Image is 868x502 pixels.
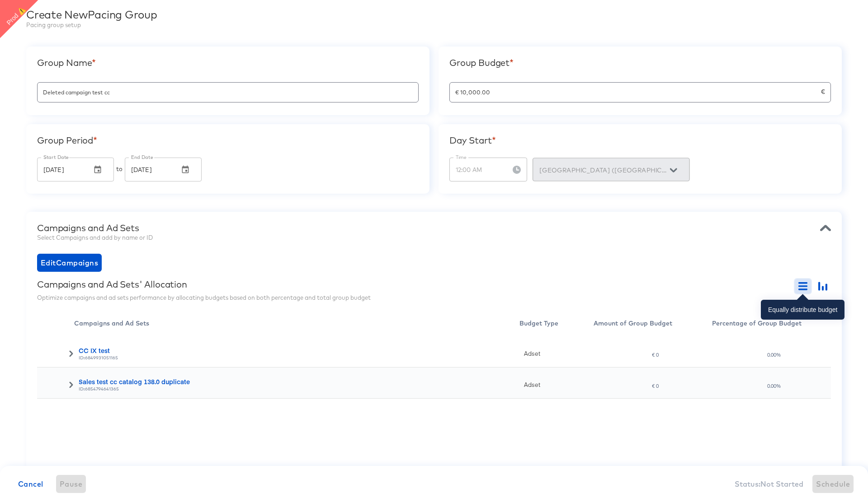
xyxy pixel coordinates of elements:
div: ID: 6849931051165 [79,355,519,361]
div: Toggle SortBy [74,314,519,336]
div: 0.00% [767,383,781,389]
div: Adset [519,367,594,399]
span: Toggle Row Expanded [68,350,74,357]
div: 0.00% [767,352,781,358]
span: Cancel [18,478,43,490]
div: € [449,82,831,102]
div: Group Budget [449,57,831,68]
div: Create New Pacing Group [26,8,842,21]
div: Pacing group setup [26,21,842,29]
div: € 0 [651,352,659,358]
div: Sales test cc catalog 138.0 duplicate [79,377,519,386]
div: Group Period [37,135,419,146]
button: EditCampaigns [37,254,102,272]
div: ID: 6854794641365 [79,386,519,392]
div: Campaigns and Ad Sets [74,314,519,336]
div: Day Start [449,135,831,146]
span: Toggle Row Expanded [68,381,74,388]
div: CC IX test [79,346,519,355]
div: Adset [519,336,594,367]
div: Budget Type [519,314,594,336]
div: Campaigns and Ad Sets [37,223,831,233]
div: Group Name [37,57,419,68]
div: € 0 [651,383,659,389]
div: Percentage of Group Budget [712,314,831,336]
div: Amount of Group Budget [594,314,712,336]
div: Toggle SortBy [519,314,594,336]
div: Campaigns and Ad Sets' Allocation [37,279,187,293]
input: Enter Group Budget [450,79,821,98]
button: Cancel [14,475,47,493]
div: Select Campaigns and add by name or ID [37,233,831,242]
div: Status: Not Started [735,479,803,488]
div: to [116,158,123,180]
span: Edit Campaigns [41,256,98,269]
div: Optimize campaigns and ad sets performance by allocating budgets based on both percentage and tot... [37,293,831,302]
